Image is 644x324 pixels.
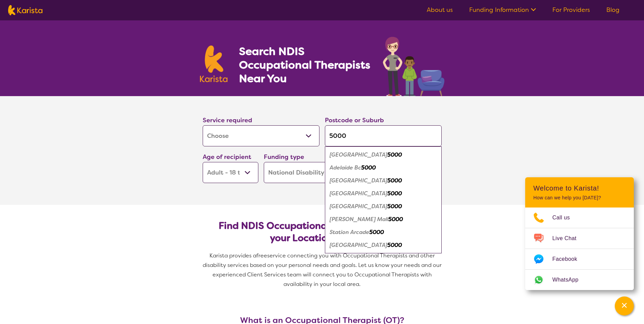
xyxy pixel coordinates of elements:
label: Age of recipient [203,153,251,161]
em: [GEOGRAPHIC_DATA] [330,177,387,184]
span: free [256,252,267,259]
em: [GEOGRAPHIC_DATA] [330,203,387,210]
em: 5000 [361,164,376,171]
label: Service required [203,116,252,124]
span: Call us [552,213,578,223]
a: Funding Information [469,6,536,14]
em: Station Arcade [330,229,369,236]
div: Adelaide 5000 [328,148,438,161]
em: 5000 [369,229,384,236]
h2: Welcome to Karista! [533,184,626,192]
em: 5000 [387,151,402,158]
label: Funding type [264,153,304,161]
a: Blog [606,6,620,14]
div: Sturt Street 5000 [328,239,438,252]
h2: Find NDIS Occupational Therapists based on your Location & Needs [208,220,436,244]
img: Karista logo [200,46,228,82]
em: 5000 [388,216,403,223]
span: WhatsApp [552,275,587,285]
input: Type [325,125,442,146]
span: service connecting you with Occupational Therapists and other disability services based on your p... [203,252,443,288]
img: occupational-therapy [383,37,444,96]
span: Karista provides a [209,252,256,259]
div: Channel Menu [525,177,634,290]
em: [PERSON_NAME] Mall [330,216,388,223]
div: City West Campus 5000 [328,174,438,187]
a: For Providers [552,6,590,14]
span: Facebook [552,254,585,264]
div: Adelaide Bc 5000 [328,161,438,174]
div: Halifax Street 5000 [328,187,438,200]
em: [GEOGRAPHIC_DATA] [330,151,387,158]
img: Karista logo [8,5,42,15]
em: [GEOGRAPHIC_DATA] [330,241,387,249]
div: Rundle Mall 5000 [328,213,438,226]
p: How can we help you [DATE]? [533,195,626,201]
em: 5000 [387,241,402,249]
em: 5000 [387,190,402,197]
div: Hutt Street 5000 [328,200,438,213]
em: 5000 [387,177,402,184]
em: [GEOGRAPHIC_DATA] [330,190,387,197]
button: Channel Menu [615,296,634,316]
a: Web link opens in a new tab. [525,270,634,290]
div: Station Arcade 5000 [328,226,438,239]
em: Adelaide Bc [330,164,361,171]
label: Postcode or Suburb [325,116,384,124]
span: Live Chat [552,233,585,244]
h1: Search NDIS Occupational Therapists Near You [239,44,371,85]
em: 5000 [387,203,402,210]
a: About us [427,6,453,14]
ul: Choose channel [525,208,634,290]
